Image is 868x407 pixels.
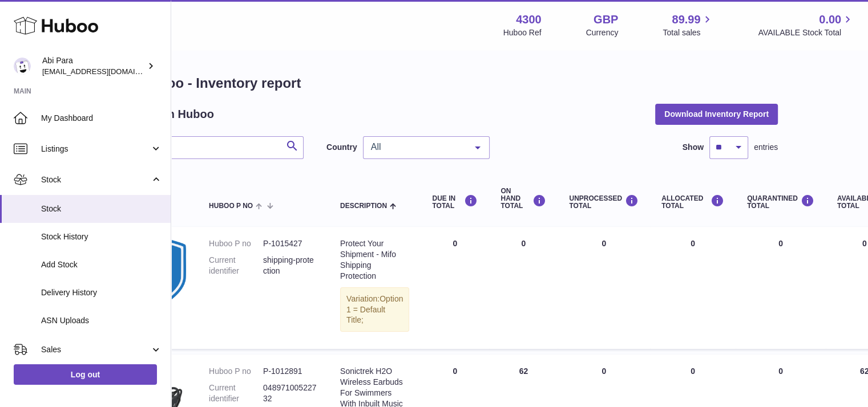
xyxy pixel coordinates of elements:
div: Protect Your Shipment - Mifo Shipping Protection [340,238,409,282]
strong: GBP [594,12,618,27]
a: Log out [14,364,157,385]
span: [EMAIL_ADDRESS][DOMAIN_NAME] [42,67,168,76]
button: Download Inventory Report [655,104,778,124]
a: 0.00 AVAILABLE Stock Total [758,12,854,38]
span: Delivery History [41,287,162,298]
span: 89.99 [672,12,700,27]
a: 89.99 Total sales [663,12,713,38]
img: Abi@mifo.co.uk [14,58,31,75]
label: Country [326,142,357,153]
div: UNPROCESSED Total [569,194,639,210]
dt: Huboo P no [209,366,263,377]
dd: shipping-protection [263,255,317,276]
span: Stock [41,203,162,214]
span: Stock History [41,231,162,242]
span: My Dashboard [41,113,162,124]
dd: P-1015427 [263,238,317,249]
span: Stock [41,174,150,185]
div: QUARANTINED Total [747,194,814,210]
span: Huboo P no [209,202,253,210]
span: Option 1 = Default Title; [346,294,403,325]
div: DUE IN TOTAL [432,194,478,210]
span: Listings [41,144,150,154]
td: 0 [558,227,650,349]
span: 0 [778,239,783,248]
span: Sales [41,344,150,355]
span: ASN Uploads [41,315,162,326]
span: 0 [778,367,783,376]
span: Description [340,202,387,210]
span: 0.00 [819,12,841,27]
div: Abi Para [42,55,145,77]
dt: Current identifier [209,382,263,404]
strong: 4300 [516,12,542,27]
span: Total sales [663,27,713,38]
span: AVAILABLE Stock Total [758,27,854,38]
label: Show [683,142,704,153]
span: entries [754,142,778,153]
div: Variation: [340,287,409,332]
td: 0 [421,227,489,349]
dd: 04897100522732 [263,382,317,404]
div: Huboo Ref [503,27,542,38]
h1: My Huboo - Inventory report [118,74,778,92]
span: All [368,141,466,153]
td: 0 [650,227,736,349]
span: Add Stock [41,259,162,270]
td: 0 [489,227,558,349]
dt: Current identifier [209,255,263,276]
div: ON HAND Total [500,188,546,210]
div: Currency [586,27,619,38]
dt: Huboo P no [209,238,263,249]
dd: P-1012891 [263,366,317,377]
div: ALLOCATED Total [661,194,724,210]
